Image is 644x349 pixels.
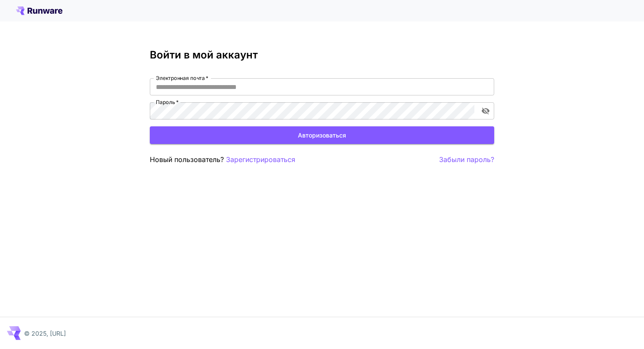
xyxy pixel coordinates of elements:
[226,155,295,164] font: Зарегистрироваться
[150,49,258,61] font: Войти в мой аккаунт
[150,126,494,144] button: Авторизоваться
[478,103,493,119] button: включить видимость пароля
[24,330,66,337] font: © 2025, [URL]
[439,155,494,164] font: Забыли пароль?
[298,132,346,139] font: Авторизоваться
[156,75,204,81] font: Электронная почта
[226,154,295,165] button: Зарегистрироваться
[439,154,494,165] button: Забыли пароль?
[156,99,175,105] font: Пароль
[150,155,224,164] font: Новый пользователь?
